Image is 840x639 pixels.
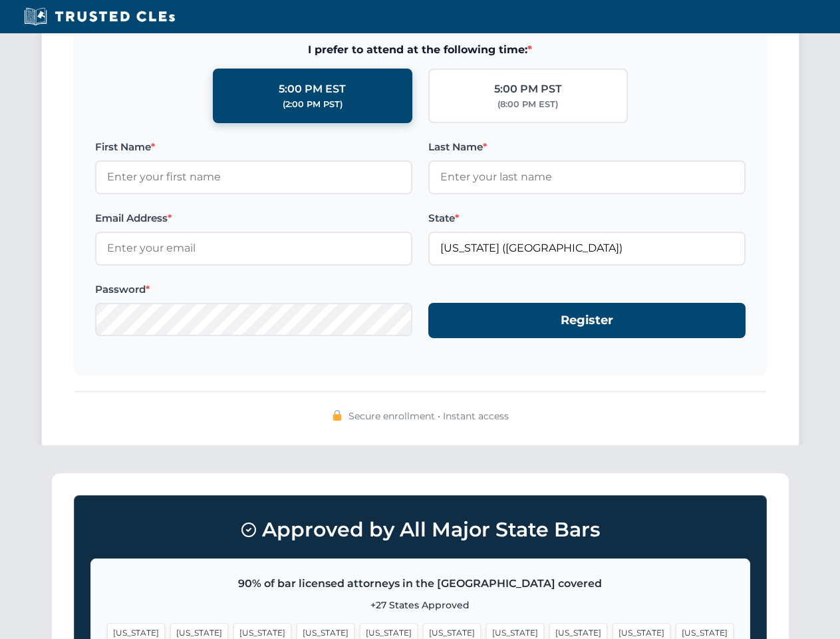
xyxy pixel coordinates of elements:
[428,160,746,194] input: Enter your last name
[497,98,558,111] div: (8:00 PM EST)
[428,303,746,338] button: Register
[428,210,746,226] label: State
[95,139,412,155] label: First Name
[332,410,343,421] img: 🔒
[95,282,412,298] label: Password
[428,232,746,265] input: Florida (FL)
[494,81,562,98] div: 5:00 PM PST
[349,409,509,423] span: Secure enrollment • Instant access
[95,210,412,226] label: Email Address
[95,232,412,265] input: Enter your email
[90,512,750,548] h3: Approved by All Major State Bars
[95,41,746,59] span: I prefer to attend at the following time:
[95,160,412,194] input: Enter your first name
[279,81,346,98] div: 5:00 PM EST
[107,575,734,592] p: 90% of bar licensed attorneys in the [GEOGRAPHIC_DATA] covered
[283,98,343,111] div: (2:00 PM PST)
[20,7,179,27] img: Trusted CLEs
[107,598,734,612] p: +27 States Approved
[428,139,746,155] label: Last Name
